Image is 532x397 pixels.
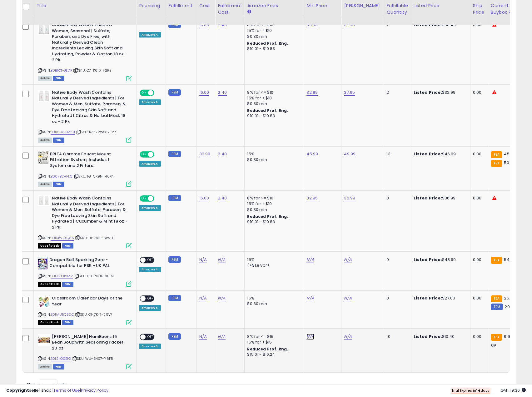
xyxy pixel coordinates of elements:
[38,295,132,324] div: ASIN:
[386,3,408,16] div: Fulfillable Quantity
[344,151,355,157] a: 49.99
[199,334,207,340] a: N/A
[491,295,502,302] small: FBA
[247,90,299,95] div: 8% for <= $10
[146,296,156,301] span: OFF
[38,320,61,325] span: All listings that are currently out of stock and unavailable for purchase on Amazon
[473,334,483,339] div: 0.00
[52,90,128,126] b: Native Body Wash Contains Naturally Derived Ingredients | For Women & Men, Sulfate, Paraben, & Dy...
[73,68,112,73] span: | SKU: Q7-K616-72RZ
[247,195,299,201] div: 8% for <= $10
[218,334,225,340] a: N/A
[505,304,513,310] span: 20.2
[414,295,465,301] div: $27.00
[473,257,483,263] div: 0.00
[218,3,242,16] div: Fulfillment Cost
[218,257,225,263] a: N/A
[344,295,351,301] a: N/A
[386,22,406,28] div: 7
[504,334,513,339] span: 9.99
[51,312,74,317] a: B01MU5C3DC
[38,22,132,80] div: ASIN:
[247,108,288,113] b: Reduced Prof. Rng.
[473,3,485,16] div: Ship Price
[38,334,50,346] img: 51uNreF6oHL._SL40_.jpg
[491,3,523,16] div: Current Buybox Price
[168,195,181,201] small: FBM
[53,364,64,369] span: FBM
[247,334,299,339] div: 8% for <= $15
[491,257,502,264] small: FBA
[168,22,181,28] small: FBM
[414,22,442,28] b: Listed Price:
[414,151,465,157] div: $46.09
[51,129,75,135] a: B0B698GM5B
[247,22,299,28] div: 8% for <= $10
[38,151,48,164] img: 51M8nr6cJiL._SL40_.jpg
[75,312,112,317] span: | SKU: QI-7K47-29VF
[199,89,209,96] a: 16.00
[38,90,50,102] img: 41BiawgYVOL._SL40_.jpg
[74,274,114,279] span: | SKU: 63-ZNB4-NU1M
[38,151,132,186] div: ASIN:
[168,256,181,263] small: FBM
[153,152,163,157] span: OFF
[199,257,207,263] a: N/A
[38,295,50,308] img: 519tlUew9ZL._SL40_.jpg
[168,333,181,340] small: FBM
[168,3,194,9] div: Fulfillment
[199,22,209,28] a: 16.00
[491,304,503,310] small: FBM
[247,201,299,207] div: 15% for > $10
[168,151,181,157] small: FBM
[153,196,163,201] span: OFF
[344,334,351,340] a: N/A
[344,257,351,263] a: N/A
[247,34,299,39] div: $0.30 min
[473,90,483,95] div: 0.00
[139,32,161,38] div: Amazon AI
[218,89,227,96] a: 2.40
[247,346,288,352] b: Reduced Prof. Rng.
[6,387,29,393] strong: Copyright
[306,22,318,28] a: 33.95
[247,3,301,9] div: Amazon Fees
[52,334,128,353] b: [PERSON_NAME] HamBeens 15 Bean Soup with Seasoning Packet 20 oz
[62,243,73,249] span: FBM
[386,90,406,95] div: 2
[306,257,314,263] a: N/A
[247,263,299,268] div: (+$1.8 var)
[38,195,132,248] div: ASIN:
[218,295,225,301] a: N/A
[414,3,468,9] div: Listed Price
[139,205,161,211] div: Amazon AI
[51,68,72,73] a: B0BFXNGLDP
[247,214,288,219] b: Reduced Prof. Rng.
[146,334,156,339] span: OFF
[62,320,73,325] span: FBM
[306,151,318,157] a: 45.99
[247,95,299,101] div: 15% for > $10
[491,334,502,341] small: FBA
[247,339,299,345] div: 15% for > $15
[414,89,442,95] b: Listed Price:
[247,295,299,301] div: 15%
[306,334,314,340] a: N/A
[168,89,181,96] small: FBM
[306,195,318,201] a: 32.95
[473,195,483,201] div: 0.00
[386,195,406,201] div: 0
[344,3,381,9] div: [PERSON_NAME]
[36,3,134,9] div: Title
[414,257,465,263] div: $48.99
[504,257,515,263] span: 54.99
[306,3,339,9] div: Min Price
[51,356,71,361] a: B012KO0EIG
[199,195,209,201] a: 16.00
[38,76,52,81] span: All listings currently available for purchase on Amazon
[50,151,126,170] b: BRITA Chrome Faucet Mount Filtration System, Includes 1 System and 2 Filters.
[153,90,163,95] span: OFF
[218,22,227,28] a: 2.40
[38,257,132,286] div: ASIN:
[247,151,299,157] div: 15%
